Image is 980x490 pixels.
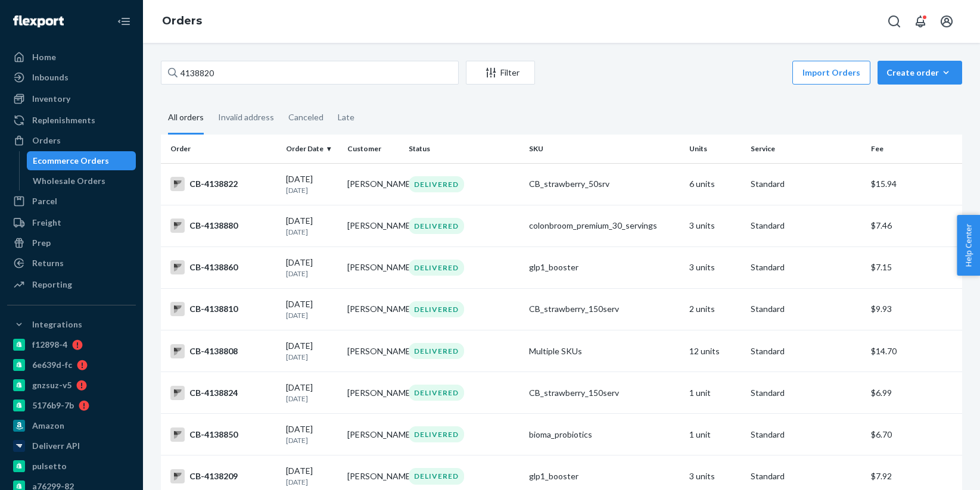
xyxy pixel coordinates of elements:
[32,440,80,452] div: Deliverr API
[751,470,861,482] p: Standard
[170,427,276,442] div: CB-4138850
[161,135,281,163] th: Order
[751,387,861,399] p: Standard
[529,470,680,482] div: glp1_booster
[286,394,338,404] p: [DATE]
[866,372,962,414] td: $6.99
[751,220,861,232] p: Standard
[343,288,404,330] td: [PERSON_NAME]
[7,48,136,67] a: Home
[529,429,680,441] div: bioma_probiotics
[466,61,535,85] button: Filter
[218,102,274,133] div: Invalid address
[286,477,338,487] p: [DATE]
[466,67,534,79] div: Filter
[343,330,404,372] td: [PERSON_NAME]
[866,414,962,455] td: $6.70
[957,215,980,276] button: Help Center
[409,301,464,317] div: DELIVERED
[32,420,64,432] div: Amazon
[281,135,343,163] th: Order Date
[347,143,399,154] div: Customer
[685,288,746,330] td: 2 units
[7,68,136,87] a: Inbounds
[32,195,57,207] div: Parcel
[168,102,204,135] div: All orders
[32,279,72,291] div: Reporting
[162,14,202,27] a: Orders
[286,435,338,445] p: [DATE]
[7,457,136,476] a: pulsetto
[524,330,685,372] td: Multiple SKUs
[343,414,404,455] td: [PERSON_NAME]
[685,372,746,414] td: 1 unit
[13,15,64,27] img: Flexport logo
[343,372,404,414] td: [PERSON_NAME]
[7,355,136,374] a: 6e639d-fc
[286,173,338,195] div: [DATE]
[161,61,459,85] input: Search orders
[32,379,71,391] div: gnzsuz-v5
[286,298,338,320] div: [DATE]
[286,465,338,487] div: [DATE]
[7,416,136,435] a: Amazon
[32,400,74,411] div: 5176b9-7b
[32,93,70,105] div: Inventory
[170,260,276,274] div: CB-4138860
[685,163,746,205] td: 6 units
[882,10,906,33] button: Open Search Box
[7,396,136,415] a: 5176b9-7b
[286,227,338,237] p: [DATE]
[7,89,136,108] a: Inventory
[170,302,276,316] div: CB-4138810
[909,10,932,33] button: Open notifications
[409,218,464,234] div: DELIVERED
[112,10,136,33] button: Close Navigation
[170,219,276,233] div: CB-4138880
[153,4,211,39] ol: breadcrumbs
[751,345,861,357] p: Standard
[170,386,276,400] div: CB-4138824
[7,213,136,232] a: Freight
[751,429,861,441] p: Standard
[529,178,680,190] div: CB_strawberry_50srv
[343,163,404,205] td: [PERSON_NAME]
[935,10,959,33] button: Open account menu
[878,61,962,85] button: Create order
[524,135,685,163] th: SKU
[751,261,861,273] p: Standard
[746,135,866,163] th: Service
[409,468,464,484] div: DELIVERED
[685,205,746,246] td: 3 units
[886,67,953,79] div: Create order
[32,359,72,371] div: 6e639d-fc
[33,175,105,187] div: Wholesale Orders
[32,217,61,229] div: Freight
[751,178,861,190] p: Standard
[866,330,962,372] td: $14.70
[7,315,136,334] button: Integrations
[32,237,51,249] div: Prep
[170,177,276,191] div: CB-4138822
[27,171,136,191] a: Wholesale Orders
[32,319,82,330] div: Integrations
[866,246,962,288] td: $7.15
[529,220,680,232] div: colonbroom_premium_30_servings
[7,192,136,211] a: Parcel
[409,176,464,192] div: DELIVERED
[866,163,962,205] td: $15.94
[409,426,464,442] div: DELIVERED
[286,352,338,362] p: [DATE]
[32,51,56,63] div: Home
[685,246,746,288] td: 3 units
[32,114,95,126] div: Replenishments
[286,269,338,279] p: [DATE]
[866,205,962,246] td: $7.46
[32,71,69,83] div: Inbounds
[7,233,136,252] a: Prep
[32,257,64,269] div: Returns
[286,310,338,320] p: [DATE]
[866,288,962,330] td: $9.93
[32,135,61,146] div: Orders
